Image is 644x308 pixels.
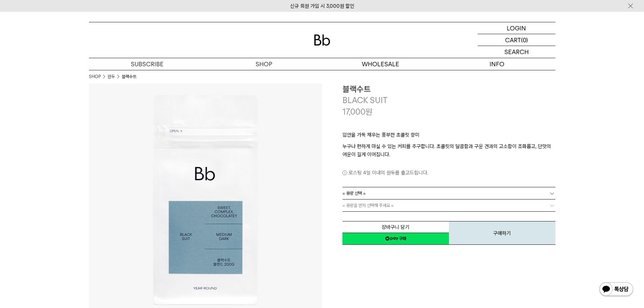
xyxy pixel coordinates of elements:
[342,95,555,106] p: BLACK SUIT
[505,34,521,46] p: CART
[504,46,529,58] p: SEARCH
[108,73,115,80] a: 원두
[342,221,449,233] button: 장바구니 담기
[478,22,555,34] a: LOGIN
[342,169,555,177] p: 로스팅 4일 이내의 원두를 출고드립니다.
[342,106,373,118] p: 17,000
[342,187,366,199] span: = 용량 선택 =
[89,58,206,70] a: SUBSCRIBE
[342,199,394,211] span: = 용량을 먼저 선택해 주세요 =
[206,58,322,70] a: SHOP
[342,233,449,245] a: 새창
[342,131,555,142] p: 입안을 가득 채우는 풍부한 초콜릿 향미
[521,34,528,46] p: (0)
[478,34,555,46] a: CART (0)
[599,282,634,298] img: 카카오톡 채널 1:1 채팅 버튼
[290,3,354,9] a: 신규 회원 가입 시 3,000원 할인
[439,58,555,70] p: INFO
[449,221,555,245] button: 구매하기
[365,107,373,117] span: 원
[342,142,555,159] p: 누구나 편하게 마실 수 있는 커피를 추구합니다. 초콜릿의 달콤함과 구운 견과의 고소함이 조화롭고, 단맛의 여운이 길게 이어집니다.
[89,73,101,80] a: SHOP
[314,34,330,46] img: 로고
[322,58,439,70] p: WHOLESALE
[342,84,555,95] h3: 블랙수트
[122,73,137,80] li: 블랙수트
[507,22,526,34] p: LOGIN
